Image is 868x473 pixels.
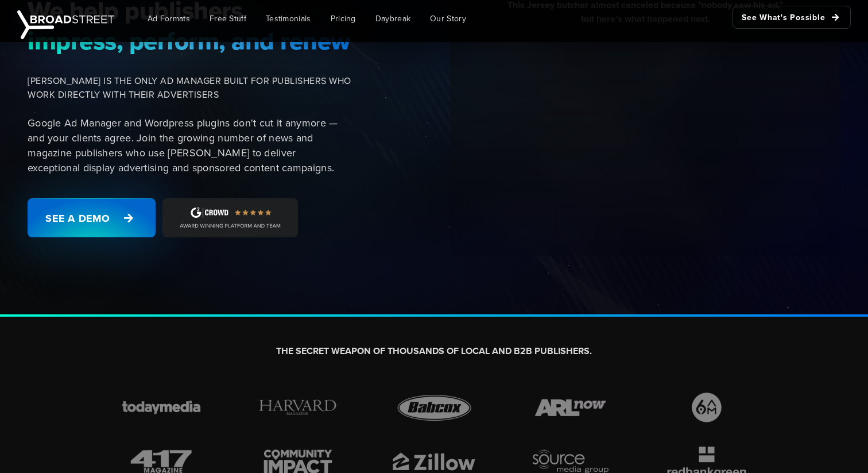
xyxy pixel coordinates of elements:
[139,6,199,32] a: Ad Formats
[659,390,754,425] img: brand-icon
[114,345,754,357] h2: THE SECRET WEAPON OF THOUSANDS OF LOCAL AND B2B PUBLISHERS.
[322,6,365,32] a: Pricing
[201,6,255,32] a: Free Stuff
[28,198,156,237] a: See a Demo
[386,390,482,425] img: brand-icon
[114,390,209,425] img: brand-icon
[523,390,618,425] img: brand-icon
[421,6,475,32] a: Our Story
[250,390,346,425] img: brand-icon
[148,13,190,25] span: Ad Formats
[331,13,356,25] span: Pricing
[17,10,114,39] img: Broadstreet | The Ad Manager for Small Publishers
[266,13,311,25] span: Testimonials
[28,116,351,175] p: Google Ad Manager and Wordpress plugins don't cut it anymore — and your clients agree. Join the g...
[28,74,351,102] span: [PERSON_NAME] IS THE ONLY AD MANAGER BUILT FOR PUBLISHERS WHO WORK DIRECTLY WITH THEIR ADVERTISERS
[257,6,320,32] a: Testimonials
[210,13,246,25] span: Free Stuff
[28,26,351,56] span: impress, perform, and renew
[367,6,419,32] a: Daybreak
[430,13,466,25] span: Our Story
[733,6,851,29] a: See What's Possible
[459,34,832,244] iframe: YouTube video player
[375,13,410,25] span: Daybreak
